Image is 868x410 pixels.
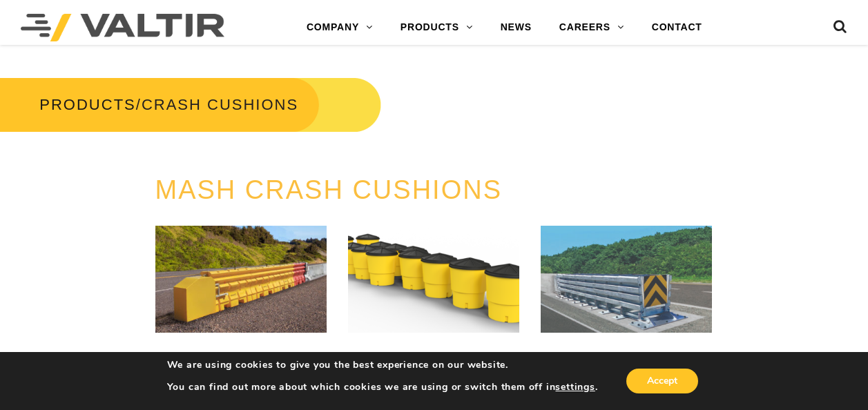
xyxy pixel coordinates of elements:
img: Valtir [21,14,224,41]
span: CRASH CUSHIONS [142,96,298,113]
a: CONTACT [638,14,716,41]
a: NOVUSTM100 [541,226,712,367]
a: COMPANY [293,14,387,41]
h2: NOVUS 100 [541,345,712,367]
sup: ® [242,350,249,358]
p: We are using cookies to give you the best experience on our website. [167,359,598,371]
a: CAREERS [546,14,638,41]
a: ArmorBuffa® [155,226,327,367]
sup: TM [584,350,598,358]
h2: ENERGITE III [348,345,519,367]
h2: ArmorBuffa [155,345,327,367]
a: PRODUCTS [387,14,487,41]
a: MASH CRASH CUSHIONS [155,175,503,204]
button: Accept [626,369,698,393]
a: ENERGITE®III [348,226,519,367]
button: settings [555,381,595,393]
a: NEWS [487,14,546,41]
p: You can find out more about which cookies we are using or switch them off in . [167,381,598,393]
a: PRODUCTS [39,96,135,113]
sup: ® [412,350,418,358]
